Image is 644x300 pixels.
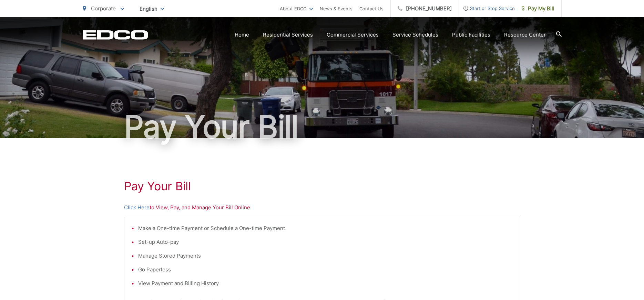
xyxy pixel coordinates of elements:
[452,31,490,39] a: Public Facilities
[392,31,438,39] a: Service Schedules
[138,238,513,246] li: Set-up Auto-pay
[83,110,562,144] h1: Pay Your Bill
[327,31,379,39] a: Commercial Services
[263,31,313,39] a: Residential Services
[235,31,249,39] a: Home
[138,252,513,260] li: Manage Stored Payments
[124,203,520,212] p: to View, Pay, and Manage Your Bill Online
[522,4,554,13] span: Pay My Bill
[138,279,513,288] li: View Payment and Billing History
[320,4,352,13] a: News & Events
[138,266,513,274] li: Go Paperless
[280,4,313,13] a: About EDCO
[124,179,520,193] h1: Pay Your Bill
[134,3,169,15] span: English
[91,5,116,12] span: Corporate
[359,4,384,13] a: Contact Us
[124,203,150,212] a: Click Here
[504,31,546,39] a: Resource Center
[138,224,513,232] li: Make a One-time Payment or Schedule a One-time Payment
[83,30,148,40] a: EDCD logo. Return to the homepage.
